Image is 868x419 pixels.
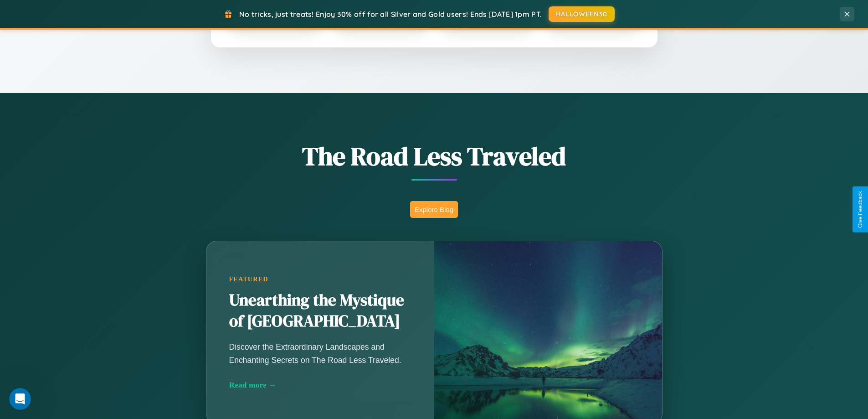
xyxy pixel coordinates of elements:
button: Explore Blog [410,201,458,218]
h2: Unearthing the Mystique of [GEOGRAPHIC_DATA] [229,290,411,332]
button: HALLOWEEN30 [549,6,615,22]
div: Give Feedback [857,191,863,228]
p: Discover the Extraordinary Landscapes and Enchanting Secrets on The Road Less Traveled. [229,341,411,366]
iframe: Intercom live chat [9,388,31,410]
div: Featured [229,275,411,283]
div: Read more → [229,380,411,390]
h1: The Road Less Traveled [161,139,708,174]
span: No tricks, just treats! Enjoy 30% off for all Silver and Gold users! Ends [DATE] 1pm PT. [239,10,542,19]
